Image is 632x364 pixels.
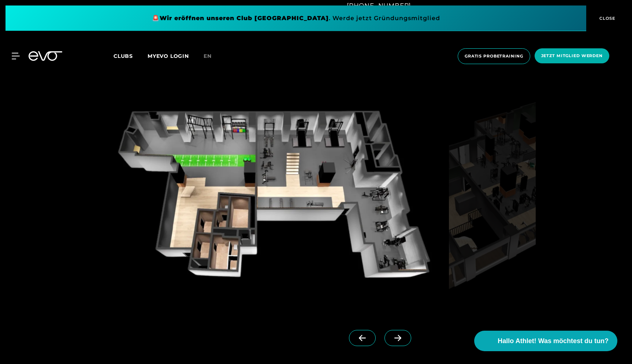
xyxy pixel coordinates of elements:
span: en [204,53,212,59]
img: evofitness [449,87,536,312]
span: Jetzt Mitglied werden [541,53,603,59]
span: CLOSE [598,15,616,22]
a: Jetzt Mitglied werden [532,48,611,64]
a: Gratis Probetraining [456,48,532,64]
a: Clubs [114,52,148,59]
a: en [204,52,220,60]
button: Hallo Athlet! Was möchtest du tun? [474,331,617,351]
span: Hallo Athlet! Was möchtest du tun? [498,336,609,346]
a: MYEVO LOGIN [148,53,189,59]
span: Clubs [114,53,133,59]
button: CLOSE [586,5,627,31]
span: Gratis Probetraining [465,53,523,59]
img: evofitness [99,87,446,312]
